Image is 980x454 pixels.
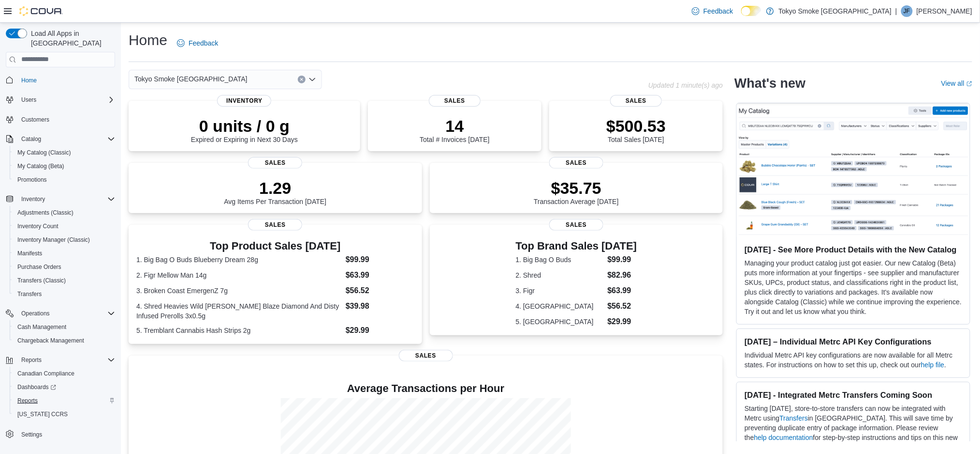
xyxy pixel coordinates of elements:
button: Clear input [298,76,306,83]
p: 0 units / 0 g [191,116,298,136]
h1: Home [129,31,167,50]
h3: Top Product Sales [DATE] [136,240,414,252]
button: Inventory Manager (Classic) [10,233,119,247]
dt: 3. Broken Coast EmergenZ 7g [136,286,342,296]
span: Purchase Orders [17,263,61,271]
button: My Catalog (Classic) [10,146,119,159]
span: Inventory Count [14,220,115,232]
span: Operations [21,310,50,317]
span: Feedback [703,6,733,16]
span: Transfers (Classic) [14,275,115,286]
h3: [DATE] - Integrated Metrc Transfers Coming Soon [745,390,962,400]
button: Users [17,94,40,106]
button: Settings [2,427,119,441]
span: Load All Apps in [GEOGRAPHIC_DATA] [27,29,115,48]
span: Sales [549,157,603,169]
p: Tokyo Smoke [GEOGRAPHIC_DATA] [779,5,892,17]
dt: 4. [GEOGRAPHIC_DATA] [516,301,604,311]
a: Promotions [14,174,51,186]
button: Operations [2,307,119,320]
a: Adjustments (Classic) [14,207,77,219]
dt: 1. Big Bag O Buds [516,255,604,265]
h2: What's new [734,76,805,91]
button: Catalog [2,132,119,146]
span: Inventory [217,95,271,107]
button: Manifests [10,247,119,260]
span: Sales [429,95,481,107]
span: [US_STATE] CCRS [17,410,68,418]
span: My Catalog (Classic) [17,149,71,157]
a: Customers [17,114,53,125]
button: Inventory [17,193,49,205]
span: Canadian Compliance [14,368,115,379]
p: | [895,5,897,17]
dd: $56.52 [608,300,637,312]
button: Reports [10,394,119,407]
a: View allExternal link [941,79,972,87]
a: Transfers (Classic) [14,275,70,286]
button: Canadian Compliance [10,367,119,380]
h4: Average Transactions per Hour [136,383,715,394]
p: Starting [DATE], store-to-store transfers can now be integrated with Metrc using in [GEOGRAPHIC_D... [745,404,962,452]
div: Avg Items Per Transaction [DATE] [224,178,326,205]
button: Promotions [10,173,119,187]
span: Customers [21,116,49,124]
dd: $29.99 [608,316,637,328]
span: Transfers [17,290,42,298]
dt: 5. Tremblant Cannabis Hash Strips 2g [136,326,342,335]
span: Chargeback Management [17,337,84,344]
span: Home [17,74,115,86]
p: $35.75 [534,178,619,198]
dt: 5. [GEOGRAPHIC_DATA] [516,317,604,327]
p: 1.29 [224,178,326,198]
button: Purchase Orders [10,260,119,274]
button: Reports [2,353,119,367]
span: Adjustments (Classic) [17,209,73,217]
p: Updated 1 minute(s) ago [648,81,723,89]
span: Dashboards [14,381,115,393]
span: Catalog [17,133,115,145]
span: Feedback [189,38,218,48]
dt: 2. Figr Mellow Man 14g [136,270,342,280]
button: Chargeback Management [10,334,119,347]
button: Adjustments (Classic) [10,206,119,219]
button: [US_STATE] CCRS [10,407,119,421]
a: Transfers [14,288,45,300]
span: Promotions [17,176,47,184]
span: Inventory [21,195,45,203]
dd: $29.99 [346,325,414,336]
span: My Catalog (Beta) [14,160,115,172]
a: Feedback [173,33,222,53]
dd: $82.96 [608,269,637,281]
button: Home [2,73,119,87]
button: Inventory Count [10,219,119,233]
span: Canadian Compliance [17,370,74,377]
a: Home [17,75,41,86]
a: Dashboards [14,381,60,393]
dt: 1. Big Bag O Buds Blueberry Dream 28g [136,255,342,265]
a: Settings [17,429,46,440]
button: Customers [2,112,119,126]
a: help file [921,361,944,369]
span: Cash Management [17,323,66,331]
span: Manifests [14,248,115,259]
span: Sales [610,95,662,107]
button: My Catalog (Beta) [10,159,119,173]
dt: 2. Shred [516,270,604,280]
p: Managing your product catalog just got easier. Our new Catalog (Beta) puts more information at yo... [745,258,962,316]
a: Manifests [14,248,46,259]
span: Reports [17,397,38,405]
div: Jakob Ferry [901,5,913,17]
span: Catalog [21,135,41,143]
span: Customers [17,113,115,125]
span: Sales [399,350,453,361]
a: My Catalog (Beta) [14,160,68,172]
a: Transfers [780,414,808,422]
svg: External link [966,81,972,87]
h3: Top Brand Sales [DATE] [516,240,637,252]
span: Sales [549,219,603,231]
h3: [DATE] – Individual Metrc API Key Configurations [745,337,962,346]
span: Washington CCRS [14,408,115,420]
input: Dark Mode [741,6,761,16]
